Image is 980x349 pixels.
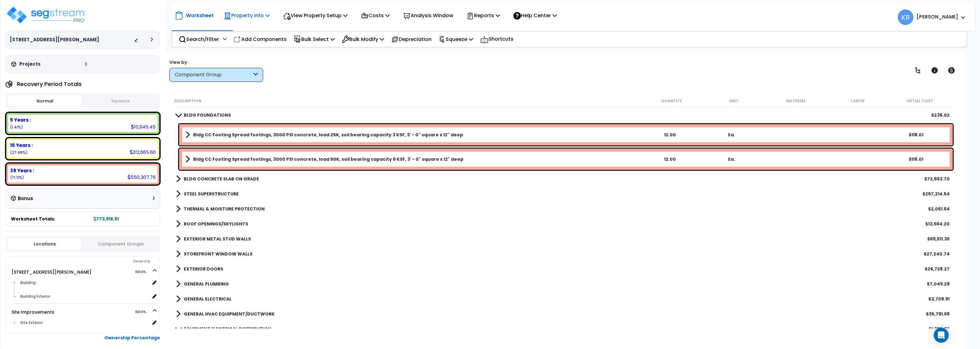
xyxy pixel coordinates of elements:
[929,326,950,332] div: $1,997.65
[84,240,157,247] button: Component Groups
[184,236,251,242] b: EXTERIOR METAL STUD WALLS
[175,71,252,78] div: Component Group
[6,6,87,24] img: logo_pro_r.png
[184,221,248,227] b: ROOF OPENINGS/SKYLIGHTS
[184,311,275,317] b: GENERAL HVAC EQUIPMENT/DUCTWORK
[926,311,950,317] div: $35,791.68
[184,326,271,332] b: EQUIPMENT ELECTRICAL DISTRIBUTION
[701,132,762,138] div: Ea.
[184,266,223,272] b: EXTERIOR DOORS
[886,132,947,138] div: $118.01
[184,176,259,182] b: BLDG CONCRETE SLAB ON GRADE
[931,112,950,118] div: $236.02
[184,191,239,197] b: STEEL SUPERSTRUCTURE
[294,35,335,43] p: Bulk Select
[388,32,435,47] div: Depreciation
[391,35,432,43] p: Depreciation
[186,11,214,20] p: Worksheet
[185,130,639,139] a: Assembly Title
[94,216,119,222] b: 773,918.81
[439,35,473,43] p: Squeeze
[169,59,263,65] div: View by:
[10,167,34,174] b: 39 Years :
[184,206,265,212] b: THERMAL & MOISTURE PROTECTION
[193,132,463,138] b: Bldg CC Footing Spread footings, 3000 PSI concrete, load 25K, soil bearing capacity 3 KSF, 3' - 0...
[184,251,252,257] b: STOREFRONT WINDOW WALLS
[19,319,150,326] div: Site Exterior
[729,99,738,104] small: Unit
[917,13,958,20] b: [PERSON_NAME]
[701,156,762,162] div: Ea.
[19,293,150,300] div: Building Interior
[83,96,157,107] button: Squeeze
[925,221,950,227] div: $13,564.20
[8,238,81,250] button: Locations
[513,11,557,20] p: Help Center
[19,61,41,67] h3: Projects
[886,156,947,162] div: $118.01
[8,95,82,107] button: Normal
[361,11,390,20] p: Costs
[131,124,156,130] div: 10,945.45
[234,35,287,43] p: Add Components
[10,117,31,123] b: 5 Years :
[907,99,933,104] small: Initial Cost
[467,11,500,20] p: Reports
[922,191,950,197] div: $267,214.54
[927,236,950,242] div: $69,511.35
[11,216,55,222] span: Worksheet Totals:
[924,251,950,257] div: $27,240.74
[10,142,33,149] b: 15 Years :
[224,11,270,20] p: Property Info
[184,296,232,302] b: GENERAL ELECTRICAL
[185,155,639,164] a: Assembly Title
[130,149,156,155] div: 212,665.60
[480,35,513,44] p: Shortcuts
[924,176,950,182] div: $72,663.70
[184,281,229,287] b: GENERAL PLUMBING
[10,124,23,130] small: 1.414289181057636%
[10,175,24,180] small: 71.10665264745278%
[174,99,201,104] small: Description
[640,132,701,138] div: 12.00
[230,32,290,47] div: Add Components
[403,11,453,20] p: Analysis Window
[927,281,950,287] div: $7,049.29
[928,206,950,212] div: $2,061.64
[283,11,347,20] p: View Property Setup
[184,112,231,118] b: BLDG FOUNDATIONS
[342,35,384,43] p: Bulk Modify
[661,99,682,104] small: Quantity
[925,266,950,272] div: $26,728.27
[18,258,160,265] div: Ownership
[104,335,160,341] b: Ownership Percentage
[786,99,806,104] small: Material
[10,150,27,155] small: 27.47905817148959%
[127,174,156,180] div: 550,307.76
[10,37,99,43] h3: [STREET_ADDRESS][PERSON_NAME]
[17,81,82,87] h4: Recovery Period Totals
[898,9,913,25] span: KR
[12,309,54,315] a: Site Improvements 100.0%
[179,35,219,43] p: Search/Filter
[19,279,150,286] div: Building
[640,156,701,162] div: 12.00
[477,32,517,47] div: Shortcuts
[851,99,865,104] small: Labor
[928,296,950,302] div: $3,709.91
[934,328,949,343] div: Open Intercom Messenger
[18,196,33,201] h3: Bonus
[193,156,463,162] b: Bldg CC Footing Spread footings, 3000 PSI concrete, load 50K, soil bearing capacity 6 KSF, 3' - 0...
[135,308,152,316] span: 100.0%
[12,269,92,275] a: [STREET_ADDRESS][PERSON_NAME] 100.0%
[135,268,152,276] span: 100.0%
